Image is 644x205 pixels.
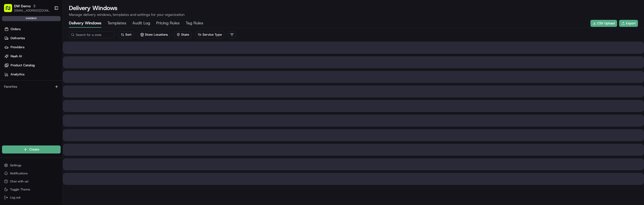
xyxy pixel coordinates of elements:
button: [EMAIL_ADDRESS][DOMAIN_NAME] [14,9,50,13]
span: Log out [10,195,20,199]
button: DW Demo [14,4,31,9]
button: Notifications [2,170,61,177]
span: Nash AI [11,54,22,59]
button: Store Locations [138,31,170,38]
button: Create [2,145,61,153]
span: Product Catalog [11,63,35,68]
a: Nash AI [2,52,63,60]
button: Pricing Rules [156,19,180,28]
button: State [174,31,191,38]
span: Create [29,147,39,152]
span: Deliveries [11,36,25,40]
button: Export [619,20,638,27]
button: Service Type [196,31,224,38]
a: Product Catalog [2,61,63,69]
button: CSV Upload [590,20,617,27]
span: Providers [11,45,24,49]
span: Toggle Theme [10,187,30,191]
button: Store Locations [138,31,170,38]
p: Manage delivery windows, templates and settings for your organization [69,12,185,17]
input: Search for a zone [69,31,114,38]
span: Notifications [10,171,28,175]
a: Analytics [2,70,63,78]
button: Settings [2,162,61,169]
button: Toggle Theme [2,186,61,193]
button: Audit Log [132,19,150,28]
a: Deliveries [2,34,63,42]
button: Log out [2,194,61,201]
button: Templates [107,19,126,28]
button: Sort [118,31,134,38]
div: sandbox [2,16,61,21]
span: Analytics [11,72,24,77]
button: Chat with us! [2,178,61,185]
button: Tag Rules [186,19,203,28]
div: Favorites [2,83,61,91]
button: Delivery Windows [69,19,101,28]
span: Orders [11,27,21,31]
span: Chat with us! [10,179,28,183]
button: DW Demo[EMAIL_ADDRESS][DOMAIN_NAME] [2,2,52,14]
h1: Delivery Windows [69,4,185,12]
a: Orders [2,25,63,33]
span: Settings [10,163,21,167]
a: Providers [2,43,63,51]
